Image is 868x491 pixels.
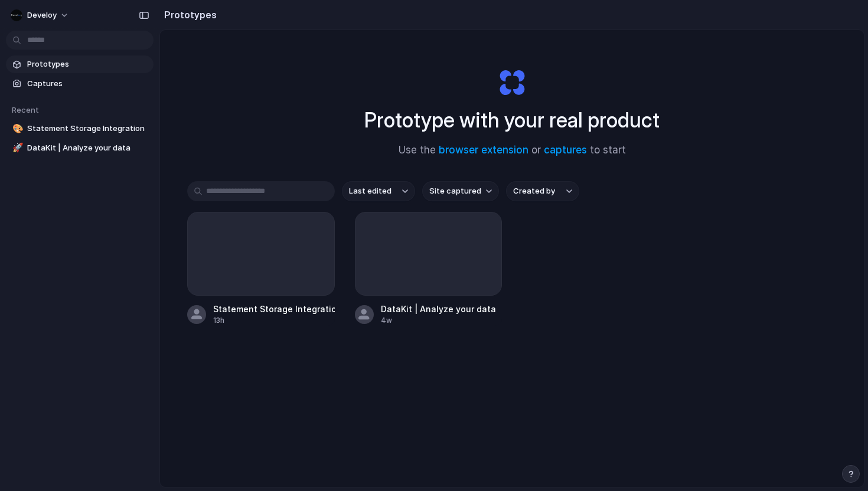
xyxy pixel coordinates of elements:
h1: Prototype with your real product [364,104,660,136]
a: browser extension [439,144,528,156]
span: Develoy [27,9,57,21]
button: Site captured [422,181,499,201]
div: 4w [381,315,496,326]
span: Recent [12,105,39,114]
span: Site captured [429,185,481,197]
span: DataKit | Analyze your data [27,142,149,154]
h2: Prototypes [159,8,217,22]
a: captures [544,144,587,156]
a: Prototypes [6,55,154,73]
div: DataKit | Analyze your data [381,303,496,315]
span: Use the or to start [399,143,626,158]
button: Last edited [342,181,415,201]
button: Develoy [6,6,75,25]
button: Created by [506,181,579,201]
span: Statement Storage Integration [27,123,149,135]
a: 🚀DataKit | Analyze your data [6,139,154,157]
div: 🚀 [12,141,21,155]
span: Prototypes [27,58,149,70]
div: 🎨 [12,122,21,136]
span: Last edited [349,185,391,197]
span: Created by [513,185,555,197]
a: 🎨Statement Storage Integration [6,120,154,138]
button: 🎨 [11,123,22,135]
div: Statement Storage Integration [213,303,335,315]
div: 13h [213,315,335,326]
button: 🚀 [11,142,22,154]
span: Captures [27,78,149,90]
a: Captures [6,75,154,93]
a: Statement Storage Integration13h [187,212,335,326]
a: DataKit | Analyze your data4w [355,212,502,326]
